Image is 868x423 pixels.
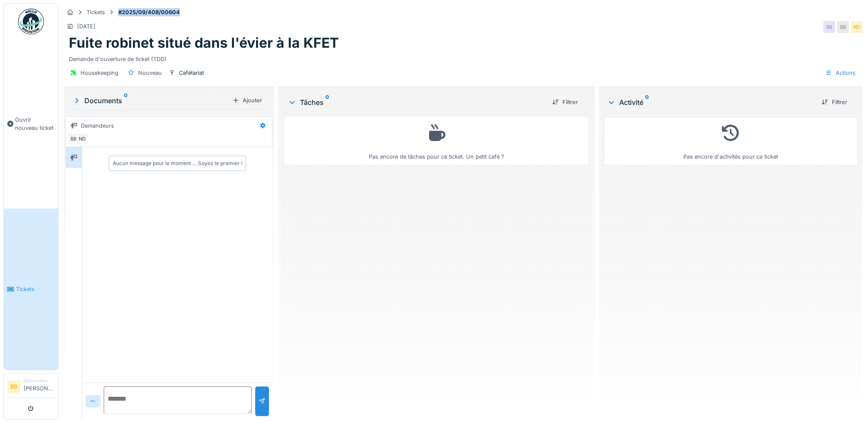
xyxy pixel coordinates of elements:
[76,133,88,145] div: ND
[607,97,815,107] div: Activité
[325,97,329,107] sup: 0
[15,116,55,132] span: Ouvrir nouveau ticket
[77,22,96,31] div: [DATE]
[80,69,118,77] div: Housekeeping
[288,97,545,107] div: Tâches
[113,159,242,167] div: Aucun message pour le moment … Soyez le premier !
[86,8,105,16] div: Tickets
[851,21,863,33] div: ND
[822,67,859,79] div: Actions
[69,52,858,63] div: Demande d'ouverture de ticket (TDD)
[609,121,852,161] div: Pas encore d'activités pour ce ticket
[81,122,114,130] div: Demandeurs
[68,133,80,145] div: BB
[549,96,581,108] div: Filtrer
[16,285,55,293] span: Tickets
[24,377,55,396] li: [PERSON_NAME]
[72,95,229,106] div: Documents
[7,380,20,393] li: BB
[18,9,44,34] img: Badge_color-CXgf-gQk.svg
[229,95,266,106] div: Ajouter
[818,96,851,108] div: Filtrer
[4,208,58,370] a: Tickets
[179,69,204,77] div: Cafétariat
[138,69,162,77] div: Nouveau
[115,8,183,16] strong: #2025/09/408/00604
[69,35,339,51] h1: Fuite robinet situé dans l'évier à la KFET
[645,97,649,107] sup: 0
[823,21,835,33] div: BB
[124,95,128,106] sup: 0
[290,121,583,161] div: Pas encore de tâches pour ce ticket. Un petit café ?
[837,21,849,33] div: BB
[7,377,55,398] a: BB Demandeur[PERSON_NAME]
[4,39,58,208] a: Ouvrir nouveau ticket
[24,377,55,384] div: Demandeur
